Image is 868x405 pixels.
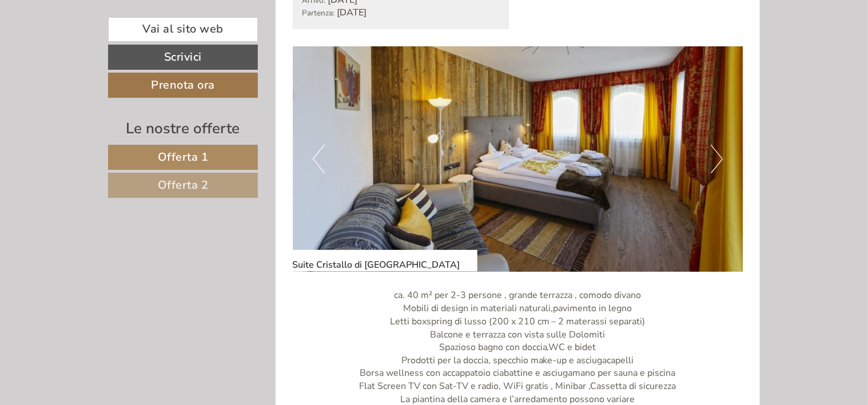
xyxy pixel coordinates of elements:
span: Offerta 2 [158,177,209,193]
small: 14:45 [17,55,173,63]
small: Partenza: [302,7,335,18]
div: Le nostre offerte [108,118,258,139]
button: Previous [313,145,325,173]
span: Offerta 1 [158,149,209,165]
a: Vai al sito web [108,17,258,42]
div: Hotel Kristall [17,33,173,42]
img: image [293,46,743,272]
a: Prenota ora [108,73,258,98]
b: [DATE] [337,6,367,19]
a: Scrivici [108,45,258,70]
button: Next [711,145,723,173]
button: Invia [389,296,451,321]
div: [DATE] [204,9,247,28]
div: Suite Cristallo di [GEOGRAPHIC_DATA] [293,250,477,272]
div: Buon giorno, come possiamo aiutarla? [9,31,179,66]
